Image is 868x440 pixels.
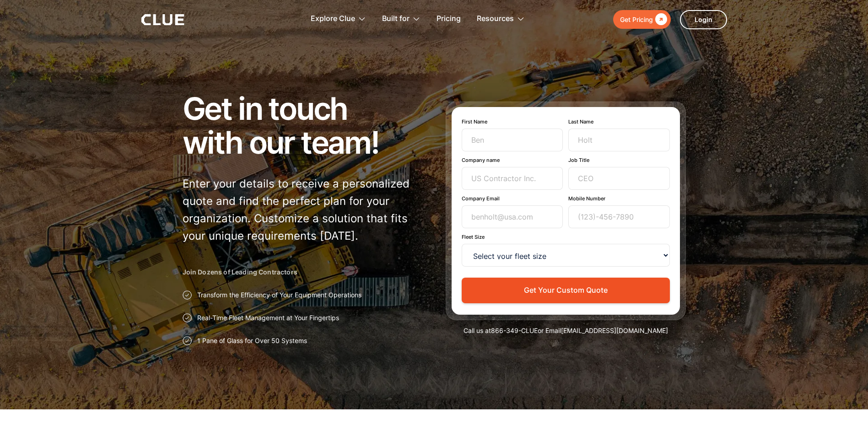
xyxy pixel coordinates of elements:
label: Mobile Number [568,195,670,202]
div:  [653,14,667,25]
input: Ben [462,129,563,151]
a: Pricing [437,5,461,33]
label: First Name [462,118,563,125]
p: Real-Time Fleet Management at Your Fingertips [197,313,339,322]
input: (123)-456-7890 [568,205,670,228]
div: Built for [382,5,410,33]
p: Enter your details to receive a personalized quote and find the perfect plan for your organizatio... [183,175,423,245]
div: Call us at or Email [446,326,686,335]
input: Holt [568,129,670,151]
img: Approval checkmark icon [183,290,192,300]
input: US Contractor Inc. [462,167,563,190]
a: Login [680,10,727,29]
input: CEO [568,167,670,190]
img: Approval checkmark icon [183,336,192,345]
p: 1 Pane of Glass for Over 50 Systems [197,336,307,345]
label: Company Email [462,195,563,202]
p: Transform the Efficiency of Your Equipment Operations [197,290,361,300]
h2: Join Dozens of Leading Contractors [183,268,423,277]
img: Approval checkmark icon [183,313,192,322]
input: benholt@usa.com [462,205,563,228]
a: 866-349-CLUE [491,327,538,334]
h1: Get in touch with our team! [183,91,423,159]
div: Get Pricing [620,14,653,25]
div: Explore Clue [311,5,355,33]
a: Get Pricing [613,10,671,29]
button: Get Your Custom Quote [462,278,670,303]
div: Resources [477,5,514,33]
label: Job Title [568,157,670,163]
div: Resources [477,5,525,33]
label: Fleet Size [462,234,670,240]
div: Built for [382,5,421,33]
label: Last Name [568,118,670,125]
a: [EMAIL_ADDRESS][DOMAIN_NAME] [561,327,668,334]
label: Company name [462,157,563,163]
div: Explore Clue [311,5,366,33]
